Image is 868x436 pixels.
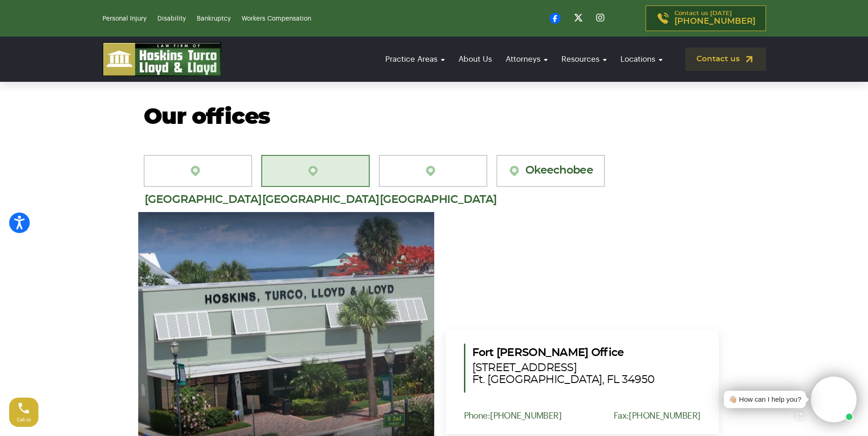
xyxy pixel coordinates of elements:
div: 👋🏼 How can I help you? [728,394,801,405]
span: [PHONE_NUMBER] [674,17,755,26]
p: Fax: [614,411,701,420]
a: [GEOGRAPHIC_DATA][PERSON_NAME] [261,155,370,187]
a: [GEOGRAPHIC_DATA] [379,155,487,187]
img: location [424,165,442,178]
img: location [189,165,206,178]
a: Personal Injury [102,16,146,22]
a: Contact us [DATE][PHONE_NUMBER] [646,5,766,31]
h5: Fort [PERSON_NAME] Office [472,344,701,386]
a: [PHONE_NUMBER] [490,411,561,420]
a: Bankruptcy [197,16,231,22]
span: [STREET_ADDRESS] Ft. [GEOGRAPHIC_DATA], FL 34950 [472,362,701,386]
a: [PHONE_NUMBER] [629,411,700,420]
img: logo [102,42,221,76]
a: Workers Compensation [242,16,311,22]
img: location [307,165,324,178]
a: Open chat [790,406,809,425]
a: Resources [557,46,611,72]
a: Contact us [685,48,766,71]
a: About Us [454,46,496,72]
p: Contact us [DATE] [674,11,755,26]
img: location [508,165,525,178]
a: Practice Areas [381,46,449,72]
p: Phone: [464,411,562,420]
a: Disability [157,16,186,22]
h2: Our offices [144,106,725,130]
a: Locations [616,46,667,72]
a: Okeechobee [496,155,605,187]
span: Call us [17,417,31,422]
a: [GEOGRAPHIC_DATA][PERSON_NAME] [144,155,252,187]
a: Attorneys [501,46,552,72]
